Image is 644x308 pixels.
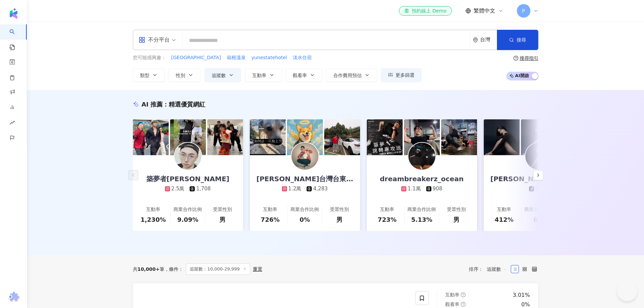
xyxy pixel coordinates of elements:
span: 類型 [140,73,149,78]
div: dreambreakerz_ocean [373,174,470,184]
div: 受眾性別 [330,206,349,213]
div: 共 筆 [133,266,165,272]
div: 908 [433,185,443,192]
span: 條件 ： [164,266,183,272]
span: P [522,7,525,15]
div: 1,708 [196,185,211,192]
span: 觀看率 [445,302,459,307]
img: post-image [207,119,243,155]
button: 性別 [169,68,200,82]
button: 類型 [133,68,165,82]
div: 9.09% [177,215,198,224]
img: KOL Avatar [291,143,318,170]
button: 箱根溫泉 [226,54,246,62]
span: 繁體中文 [474,7,495,15]
button: 淡水住宿 [292,54,312,62]
div: 412% [495,215,514,224]
div: [PERSON_NAME]台灣台東之子大麻煩要投油土伯歐薩斯 [250,174,360,184]
span: 互動率 [445,292,459,298]
img: post-image [404,119,440,155]
span: 互動率 [252,73,266,78]
img: post-image [250,119,286,155]
div: AI 推薦 ： [142,100,206,109]
img: post-image [484,119,520,155]
img: post-image [367,119,403,155]
button: yunestatehotel [251,54,288,62]
div: 3.01% [513,291,530,299]
button: [GEOGRAPHIC_DATA] [171,54,221,62]
div: 726% [261,215,280,224]
div: 互動率 [263,206,277,213]
button: 搜尋 [497,30,538,50]
div: 723% [378,215,397,224]
a: [PERSON_NAME]｜更多在ig限動不信你來看看2.8萬互動率412%商業合作比例0%受眾性別男 [484,155,594,231]
span: question-circle [461,292,466,297]
div: 互動率 [380,206,394,213]
a: search [9,24,23,51]
img: post-image [287,119,323,155]
div: 不分平台 [139,34,170,45]
div: 0% [300,215,310,224]
div: 2.5萬 [171,185,185,192]
iframe: Help Scout Beacon - Open [617,281,637,301]
div: 預約線上 Demo [404,7,446,14]
img: chrome extension [7,292,20,303]
div: 商業合作比例 [173,206,202,213]
button: 觀看率 [286,68,322,82]
div: 5.13% [411,215,432,224]
span: 您可能感興趣： [133,54,166,61]
button: 互動率 [245,68,282,82]
span: 追蹤數 [212,73,226,78]
button: 更多篩選 [381,68,422,82]
div: 1,230% [141,215,166,224]
div: 台灣 [480,37,497,43]
span: 更多篩選 [396,72,414,78]
span: 追蹤數：10,000-29,999 [186,263,250,275]
div: 互動率 [146,206,160,213]
img: KOL Avatar [408,143,435,170]
div: 男 [336,215,342,224]
a: 預約線上 Demo [399,6,452,16]
div: 受眾性別 [447,206,466,213]
img: post-image [133,119,169,155]
div: 2.8萬 [535,185,549,192]
span: 性別 [176,73,185,78]
div: 搜尋指引 [520,55,539,61]
div: 重置 [253,266,262,272]
div: 0% [533,215,544,224]
span: [GEOGRAPHIC_DATA] [171,54,221,61]
a: dreambreakerz_ocean1.1萬908互動率723%商業合作比例5.13%受眾性別男 [367,155,477,231]
a: [PERSON_NAME]台灣台東之子大麻煩要投油土伯歐薩斯1.2萬4,283互動率726%商業合作比例0%受眾性別男 [250,155,360,231]
img: post-image [521,119,557,155]
span: 淡水住宿 [293,54,312,61]
div: 商業合作比例 [524,206,553,213]
div: 1.2萬 [288,185,302,192]
span: 觀看率 [293,73,307,78]
span: 精選優質網紅 [169,101,205,108]
span: yunestatehotel [252,54,287,61]
span: appstore [139,37,145,43]
span: question-circle [514,56,518,61]
div: 商業合作比例 [407,206,436,213]
span: 合作費用預估 [333,73,362,78]
button: 追蹤數 [205,68,241,82]
a: 築夢者[PERSON_NAME]2.5萬1,708互動率1,230%商業合作比例9.09%受眾性別男 [133,155,243,231]
div: 男 [453,215,459,224]
div: 築夢者[PERSON_NAME] [140,174,236,184]
div: 男 [219,215,225,224]
button: 合作費用預估 [326,68,377,82]
span: question-circle [461,302,466,307]
span: 搜尋 [517,37,526,43]
img: post-image [170,119,206,155]
div: 互動率 [497,206,511,213]
div: 1.1萬 [408,185,421,192]
div: 排序： [469,264,511,275]
div: [PERSON_NAME]｜更多在ig限動不信你來看看 [484,174,594,184]
span: 追蹤數 [487,264,507,275]
span: 箱根溫泉 [227,54,246,61]
span: environment [473,38,478,43]
div: 4,283 [313,185,328,192]
img: post-image [441,119,477,155]
div: 商業合作比例 [290,206,319,213]
img: KOL Avatar [525,143,552,170]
